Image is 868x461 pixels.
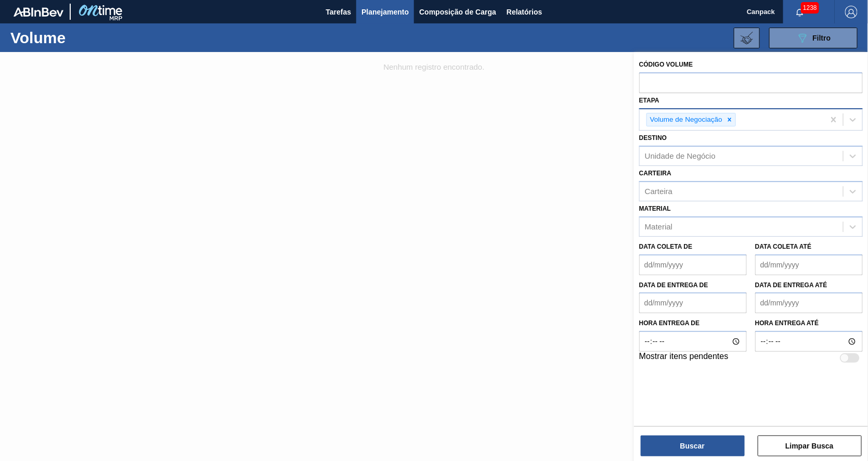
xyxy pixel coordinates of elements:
[507,6,542,18] span: Relatórios
[10,32,162,44] h1: Volume
[361,6,409,18] span: Planejamento
[419,6,496,18] span: Composição de Carga
[845,6,858,18] img: Logout
[639,254,747,275] input: dd/mm/yyyy
[645,152,716,161] div: Unidade de Negócio
[639,243,692,250] label: Data coleta de
[645,187,672,196] div: Carteira
[734,28,760,48] button: Importar Negociações de Volume
[647,113,724,126] div: Volume de Negociação
[755,281,827,289] label: Data de Entrega até
[639,170,671,177] label: Carteira
[639,281,708,289] label: Data de Entrega de
[639,134,667,142] label: Destino
[813,34,831,42] span: Filtro
[755,292,863,313] input: dd/mm/yyyy
[769,28,858,48] button: Filtro
[783,5,817,19] button: Notificações
[755,316,863,331] label: Hora entrega até
[645,222,672,231] div: Material
[639,352,729,364] label: Mostrar itens pendentes
[14,7,63,17] img: TNhmsLtSVTkK8tSr43FrP2fwEKptu5GPRR3wAAAABJRU5ErkJggg==
[639,97,659,104] label: Etapa
[801,2,819,14] span: 1238
[639,205,671,212] label: Material
[326,6,351,18] span: Tarefas
[755,243,811,250] label: Data coleta até
[755,254,863,275] input: dd/mm/yyyy
[639,61,693,68] label: Código Volume
[639,316,747,331] label: Hora entrega de
[639,292,747,313] input: dd/mm/yyyy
